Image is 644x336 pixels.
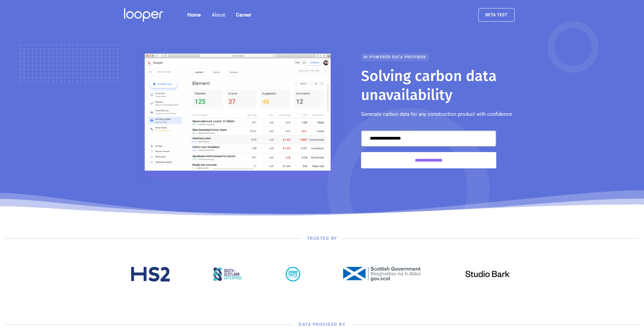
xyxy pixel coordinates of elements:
p: Generate carbon data for any construction product with confidence [361,110,512,118]
a: Career [231,8,257,22]
div: Trusted by [307,235,337,242]
form: Email Form [361,130,496,168]
div: About [212,11,225,19]
div: AI-powered data provider [361,53,429,61]
div: Data provided by [299,321,345,328]
a: Home [182,8,206,22]
a: beta test [478,8,515,22]
div: About [206,8,231,22]
h1: Solving carbon data unavailability [361,67,520,105]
